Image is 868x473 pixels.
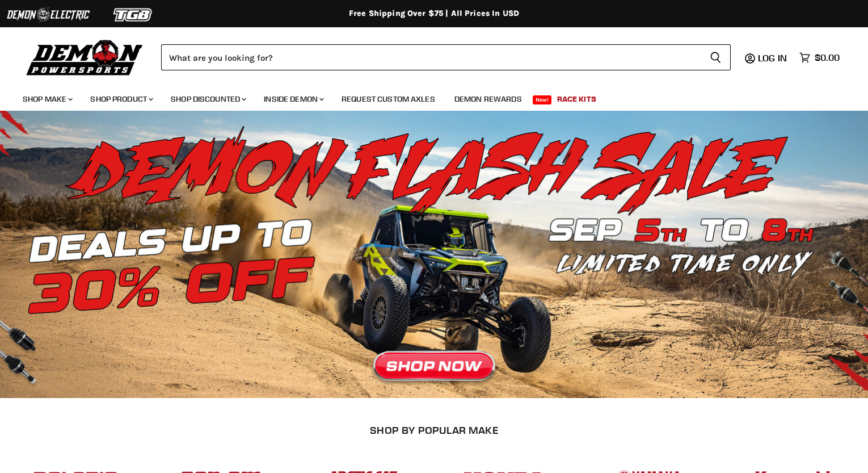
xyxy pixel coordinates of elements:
[446,87,530,111] a: Demon Rewards
[753,53,794,63] a: Log in
[161,44,731,70] form: Product
[14,87,79,111] a: Shop Make
[701,44,731,70] button: Search
[14,83,837,111] ul: Main menu
[162,87,253,111] a: Shop Discounted
[82,87,160,111] a: Shop Product
[6,4,91,26] img: Demon Electric Logo 2
[14,424,854,436] h2: SHOP BY POPULAR MAKE
[23,37,147,77] img: Demon Powersports
[549,87,605,111] a: Race Kits
[794,49,845,66] a: $0.00
[815,52,840,63] span: $0.00
[161,44,701,70] input: Search
[758,52,787,64] span: Log in
[333,87,444,111] a: Request Custom Axles
[255,87,331,111] a: Inside Demon
[91,4,176,26] img: TGB Logo 2
[533,95,552,104] span: New!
